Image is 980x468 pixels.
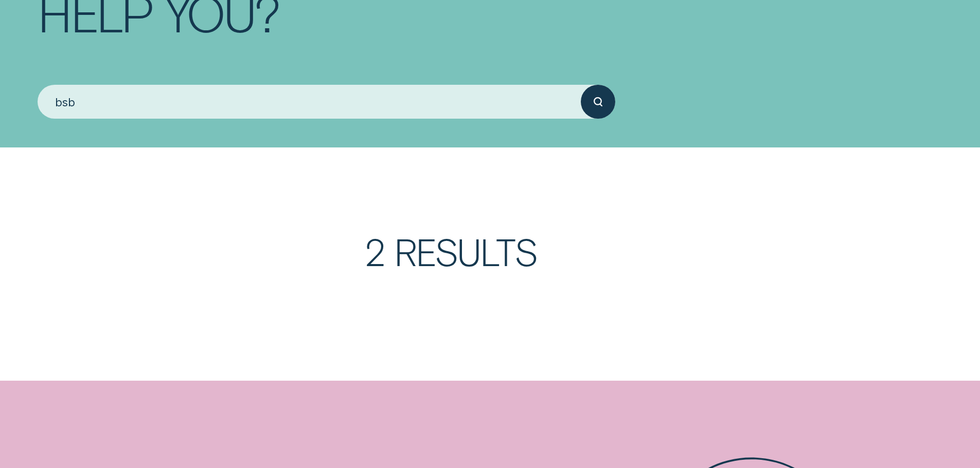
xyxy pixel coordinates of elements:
button: Submit your search query. [581,85,615,119]
h3: 2 Results [365,233,877,295]
input: Search for anything... [38,85,581,119]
